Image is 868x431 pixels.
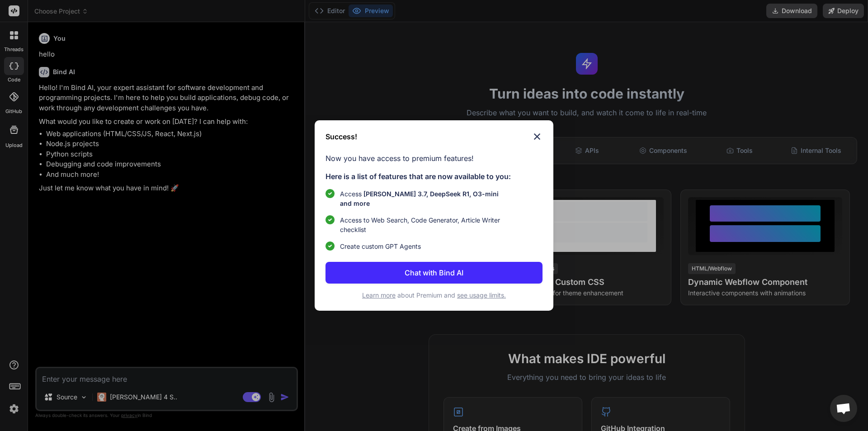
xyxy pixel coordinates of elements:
[830,395,857,422] a: Ouvrir le chat
[325,242,335,251] img: checklist
[325,262,542,284] button: Chat with Bind AI
[325,153,542,164] p: Now you have access to premium features!
[325,215,335,224] img: checklist
[457,291,506,299] span: see usage limits.
[532,131,542,142] img: close
[340,215,510,234] span: Access to Web Search, Code Generator, Article Writer checklist
[340,190,499,207] span: [PERSON_NAME] 3.7, DeepSeek R1, O3-mini and more
[325,189,335,198] img: checklist
[405,267,463,278] p: Chat with Bind AI
[340,189,510,208] p: Access
[325,131,357,142] h3: Success!
[362,291,396,299] span: Learn more
[325,171,542,182] p: Here is a list of features that are now available to you:
[325,291,542,300] p: about Premium and
[340,242,421,251] span: Create custom GPT Agents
